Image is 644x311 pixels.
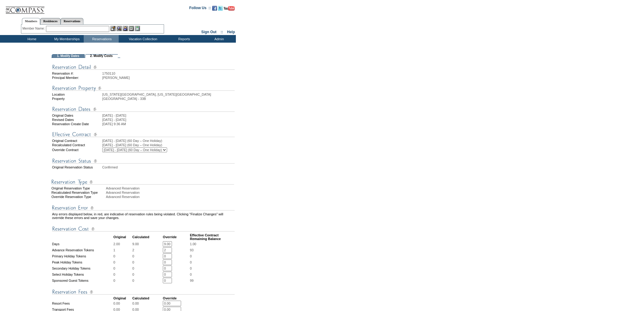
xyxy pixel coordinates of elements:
[84,35,119,43] td: Reservations
[61,18,83,24] a: Reservations
[52,105,235,113] img: Reservation Dates
[51,178,234,186] img: Reservation Type
[119,35,166,43] td: Vacation Collection
[166,35,201,43] td: Reports
[22,18,40,25] a: Members
[212,8,217,11] a: Become our fan on Facebook
[201,30,216,34] a: Sign Out
[190,273,192,276] span: 0
[102,122,235,126] td: [DATE] 9:36 AM
[51,186,105,190] div: Original Reservation Type
[102,165,235,169] td: Confirmed
[102,97,235,101] td: [GEOGRAPHIC_DATA] - 33B
[132,233,162,241] td: Calculated
[51,195,105,199] div: Override Reservation Type
[52,139,102,143] td: Original Contract
[102,143,235,147] td: [DATE] - [DATE] (60 Day – One Holiday)
[114,278,132,283] td: 0
[163,233,189,241] td: Override
[132,253,162,259] td: 0
[52,241,113,247] td: Days
[189,5,211,12] td: Follow Us ::
[114,241,132,247] td: 2.00
[52,157,235,165] img: Reservation Status
[52,122,102,126] td: Reservation Create Date
[23,26,46,31] div: Member Name:
[40,18,61,24] a: Residences
[52,72,102,75] td: Reservation #:
[52,260,113,265] td: Peak Holiday Tokens
[190,279,194,282] span: 99
[5,2,45,14] img: Compass Home
[132,247,162,253] td: 2
[102,114,235,117] td: [DATE] - [DATE]
[218,8,223,11] a: Follow us on Twitter
[114,272,132,277] td: 0
[110,26,116,31] img: b_edit.gif
[117,26,122,31] img: View
[129,26,134,31] img: Reservations
[190,260,192,264] span: 0
[132,278,162,283] td: 0
[132,301,162,306] td: 0.00
[135,26,140,31] img: b_calculator.gif
[52,118,102,122] td: Revised Dates
[52,54,85,58] td: 1. Modify Dates
[52,165,102,169] td: Original Reservation Status
[52,143,102,147] td: Recalculated Contract
[106,195,235,199] div: Advanced Reservation
[102,72,235,75] td: 1750110
[52,253,113,259] td: Primary Holiday Tokens
[114,253,132,259] td: 0
[114,247,132,253] td: 1
[224,8,235,11] a: Subscribe to our YouTube Channel
[52,225,235,233] img: Reservation Cost
[190,242,196,246] span: 1.00
[163,296,189,300] td: Override
[52,76,102,80] td: Principal Member:
[52,212,235,220] td: Any errors displayed below, in red, are indicative of reservation rules being violated. Clicking ...
[123,26,128,31] img: Impersonate
[52,272,113,277] td: Select Holiday Tokens
[52,131,235,138] img: Effective Contract
[51,191,105,194] div: Recalculated Reservation Type
[85,54,118,58] td: 2. Modify Costs
[52,93,102,96] td: Location
[14,35,49,43] td: Home
[106,186,235,190] div: Advanced Reservation
[132,260,162,265] td: 0
[106,191,235,194] div: Advanced Reservation
[201,35,236,43] td: Admin
[190,233,235,241] td: Effective Contract Remaining Balance
[52,147,102,152] td: Override Contract
[52,63,235,71] img: Reservation Detail
[132,296,162,300] td: Calculated
[52,247,113,253] td: Advance Reservation Tokens
[221,30,223,34] span: ::
[52,301,113,306] td: Resort Fees
[190,254,192,258] span: 0
[102,139,235,143] td: [DATE] - [DATE] (60 Day – One Holiday)
[218,6,223,11] img: Follow us on Twitter
[224,6,235,11] img: Subscribe to our YouTube Channel
[52,84,235,92] img: Reservation Property
[102,93,235,96] td: [US_STATE][GEOGRAPHIC_DATA], [US_STATE][GEOGRAPHIC_DATA]
[102,118,235,122] td: [DATE] - [DATE]
[212,6,217,11] img: Become our fan on Facebook
[132,272,162,277] td: 0
[52,278,113,283] td: Sponsored Guest Tokens
[190,267,192,270] span: 0
[52,288,235,296] img: Reservation Fees
[114,233,132,241] td: Original
[132,266,162,271] td: 0
[52,97,102,101] td: Property
[52,204,235,212] img: Reservation Errors
[52,266,113,271] td: Secondary Holiday Tokens
[49,35,84,43] td: My Memberships
[114,266,132,271] td: 0
[114,301,132,306] td: 0.00
[190,248,194,252] span: 93
[114,260,132,265] td: 0
[52,114,102,117] td: Original Dates
[114,296,132,300] td: Original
